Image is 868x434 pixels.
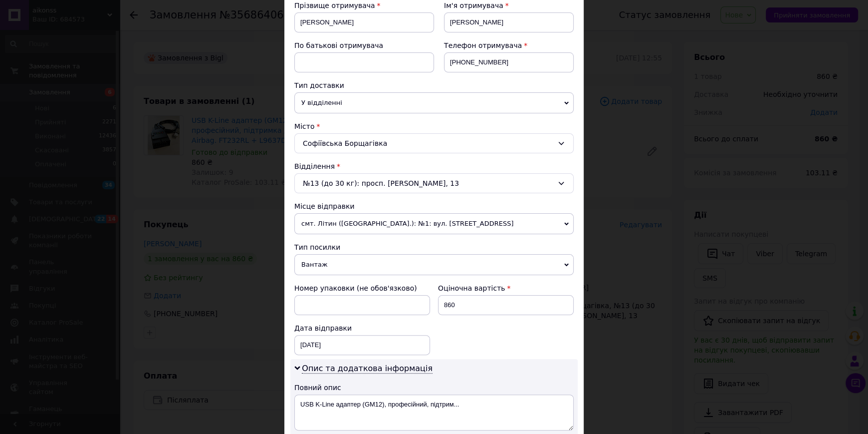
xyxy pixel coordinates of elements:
div: Оціночна вартість [438,283,574,293]
div: Дата відправки [294,323,430,333]
span: Тип посилки [294,243,340,251]
span: Опис та додаткова інформація [302,364,433,374]
div: Місто [294,121,574,131]
div: Софіївська Борщагівка [294,133,574,153]
input: +380 [444,52,574,72]
span: Прізвище отримувача [294,1,375,9]
div: №13 (до 30 кг): просп. [PERSON_NAME], 13 [294,173,574,193]
div: Відділення [294,161,574,171]
span: Ім'я отримувача [444,1,503,9]
textarea: USB K-Line адаптер (GM12), професійний, підтрим... [294,395,574,431]
div: Номер упаковки (не обов'язково) [294,283,430,293]
span: Місце відправки [294,202,355,210]
span: У відділенні [294,92,574,113]
span: смт. Літин ([GEOGRAPHIC_DATA].): №1: вул. [STREET_ADDRESS] [294,213,574,234]
span: Тип доставки [294,81,344,89]
span: По батькові отримувача [294,41,383,49]
span: Телефон отримувача [444,41,522,49]
span: Вантаж [294,254,574,275]
div: Повний опис [294,383,574,393]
